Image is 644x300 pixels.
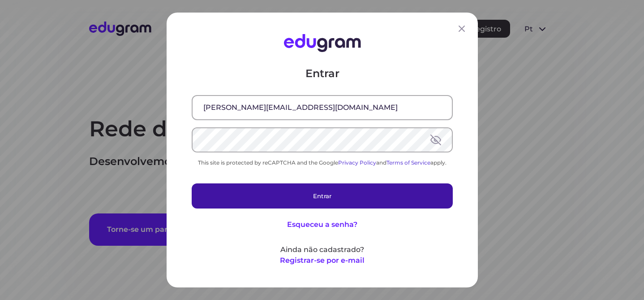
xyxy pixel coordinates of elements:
[283,34,361,52] img: Edugram Logo
[192,159,453,166] div: This site is protected by reCAPTCHA and the Google and apply.
[287,219,357,230] button: Esqueceu a senha?
[386,159,430,166] a: Terms of Service
[193,96,452,119] input: E-mail
[192,183,453,209] button: Entrar
[338,159,376,166] a: Privacy Policy
[192,244,453,255] p: Ainda não cadastrado?
[192,66,453,81] p: Entrar
[280,255,365,266] button: Registrar-se por e-mail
